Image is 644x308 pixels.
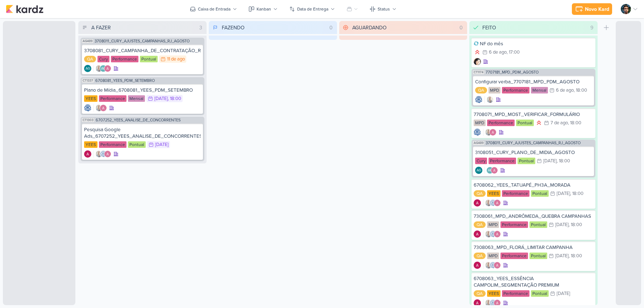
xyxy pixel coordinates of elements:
[502,87,529,93] div: Performance
[489,299,496,307] img: Caroline Traven De Andrade
[474,111,593,118] div: 7708071_MPD_MOST_VERIFICAR_FORMULÁRIO
[474,290,486,297] div: QA
[84,65,91,72] div: Criador(a): Aline Gimenez Graciano
[475,149,592,156] div: 3108051_CURY_PLANO_DE_MIDIA_AGOSTO
[84,104,91,112] img: Caroline Traven De Andrade
[128,141,146,148] div: Pontual
[487,221,499,228] div: MPD
[474,253,486,259] div: QA
[104,65,111,72] img: Alessandra Gomes
[475,167,482,174] div: Criador(a): Aline Gimenez Graciano
[474,299,481,307] img: Alessandra Gomes
[474,230,481,238] img: Alessandra Gomes
[475,158,487,164] div: Cury
[485,167,498,174] div: Colaboradores: Aline Gimenez Graciano, Alessandra Gomes
[100,104,107,112] img: Alessandra Gomes
[572,3,612,15] button: Novo Kard
[557,291,570,296] div: [DATE]
[531,87,548,93] div: Mensal
[95,65,103,72] img: Iara Santos
[529,253,547,259] div: Pontual
[483,299,501,307] div: Colaboradores: Iara Santos, Caroline Traven De Andrade, Alessandra Gomes
[489,87,500,93] div: MPD
[494,199,501,207] img: Alessandra Gomes
[475,96,482,103] div: Criador(a): Caroline Traven De Andrade
[327,24,336,32] div: 0
[491,167,498,174] img: Alessandra Gomes
[82,118,94,122] span: CT1303
[487,190,500,197] div: YEES
[500,221,528,228] div: Performance
[569,254,582,258] div: , 18:00
[474,199,481,207] div: Criador(a): Alessandra Gomes
[167,57,185,62] div: 11 de ago
[568,121,581,125] div: , 18:00
[84,47,201,54] div: 3708081_CURY_CAMPANHA_DE_CONTRATAÇÃO_RJ
[94,104,107,112] div: Colaboradores: Iara Santos, Alessandra Gomes
[621,4,631,14] img: Nelito Junior
[483,262,501,269] div: Colaboradores: Iara Santos, Caroline Traven De Andrade, Alessandra Gomes
[516,120,534,126] div: Pontual
[140,56,158,62] div: Pontual
[494,299,501,307] img: Alessandra Gomes
[518,158,535,164] div: Pontual
[95,39,190,43] span: 3708011_CURY_AJUSTES_CAMPANHAS_RJ_AGOSTO
[557,159,570,163] div: , 18:00
[485,199,492,207] img: Iara Santos
[531,190,549,197] div: Pontual
[489,262,496,269] img: Caroline Traven De Andrade
[101,67,106,71] p: AG
[507,50,520,55] div: , 17:00
[84,141,97,148] div: YEES
[494,262,501,269] img: Alessandra Gomes
[84,95,97,102] div: YEES
[457,24,466,32] div: 0
[485,299,492,307] img: Iara Santos
[483,199,501,207] div: Colaboradores: Iara Santos, Caroline Traven De Andrade, Alessandra Gomes
[96,118,180,122] span: 6707252_YEES_ANALISE_DE_CONCORRENTES
[474,244,593,251] div: 7308063_MPD_FLORÁ_LIMITAR CAMPANHA
[84,56,96,62] div: QA
[485,129,492,136] img: Iara Santos
[557,191,570,196] div: [DATE]
[489,50,507,55] div: 6 de ago
[474,58,481,65] img: Lucimara Paz
[97,56,109,62] div: Cury
[84,65,91,72] div: Aline Gimenez Graciano
[489,230,496,238] img: Caroline Traven De Andrade
[94,65,111,72] div: Colaboradores: Iara Santos, Aline Gimenez Graciano, Alessandra Gomes
[487,120,515,126] div: Performance
[485,230,492,238] img: Iara Santos
[104,150,111,158] img: Alessandra Gomes
[86,67,90,71] p: AG
[489,158,516,164] div: Performance
[474,129,481,136] div: Criador(a): Caroline Traven De Andrade
[474,49,481,56] div: Prioridade Alta
[474,275,593,288] div: 6708063_YEES_ESSÊNCIA CAMPOLIM_SEGMENTAÇÃO PREMIUM
[587,24,596,32] div: 9
[111,56,138,62] div: Performance
[486,141,581,145] span: 3708011_CURY_AJUSTES_CAMPANHAS_RJ_AGOSTO
[585,5,609,13] div: Novo Kard
[475,79,592,85] div: Configurar verba_7707181_MPD_PDM_AGOSTO
[473,70,484,74] span: CT1174
[494,230,501,238] img: Alessandra Gomes
[155,142,169,147] div: [DATE]
[474,199,481,207] img: Alessandra Gomes
[474,120,486,126] div: MPD
[487,290,500,297] div: YEES
[555,222,569,227] div: [DATE]
[531,290,549,297] div: Pontual
[474,190,486,197] div: QA
[100,150,107,158] img: Caroline Traven De Andrade
[474,262,481,269] div: Criador(a): Alessandra Gomes
[474,213,593,220] div: 7308061_MPD_ANDRÔMEDA_QUEBRA CAMPANHAS
[474,41,593,47] div: NF do mês
[94,150,111,158] div: Colaboradores: Iara Santos, Caroline Traven De Andrade, Alessandra Gomes
[502,190,529,197] div: Performance
[574,88,587,93] div: , 18:00
[489,199,496,207] img: Caroline Traven De Andrade
[474,129,481,136] img: Caroline Traven De Andrade
[486,96,494,103] img: Iara Santos
[529,221,547,228] div: Pontual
